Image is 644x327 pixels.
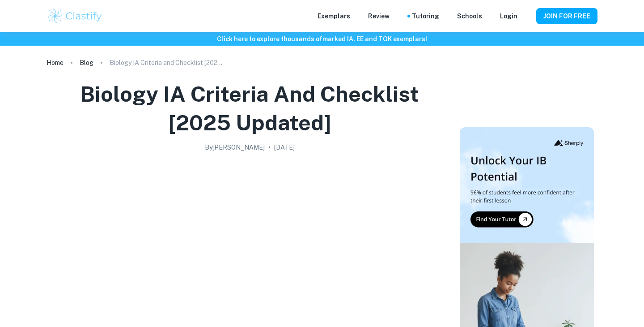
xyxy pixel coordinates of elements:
a: Schools [457,11,482,21]
h6: Click here to explore thousands of marked IA, EE and TOK exemplars ! [2,34,642,44]
h2: [DATE] [274,142,295,152]
p: • [268,142,271,152]
h1: Biology IA Criteria and Checklist [2025 updated] [50,80,449,137]
a: Login [500,11,517,21]
a: Home [47,56,64,69]
a: Blog [80,56,93,69]
button: Help and Feedback [525,14,529,18]
p: Exemplars [318,11,350,21]
p: Review [368,11,390,21]
button: JOIN FOR FREE [536,8,597,24]
h2: By [PERSON_NAME] [205,142,265,152]
a: Tutoring [412,11,439,21]
img: Clastify logo [47,7,103,25]
p: Biology IA Criteria and Checklist [2025 updated] [110,58,226,68]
